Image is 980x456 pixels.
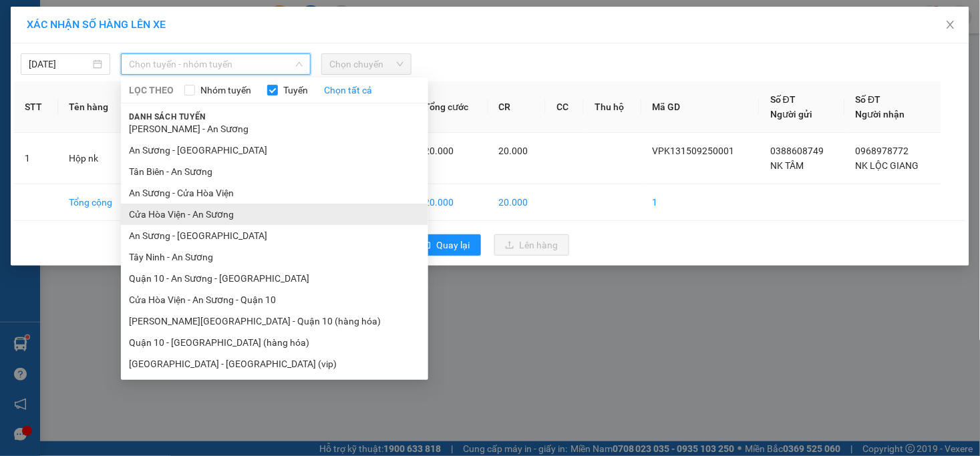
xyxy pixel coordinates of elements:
th: CR [488,81,546,133]
span: Chọn tuyến - nhóm tuyến [129,54,303,74]
td: Hộp nk [58,133,132,184]
button: rollbackQuay lại [412,234,481,256]
input: 15/09/2025 [29,57,90,71]
span: Quay lại [437,238,470,252]
span: 0388608749 [770,146,824,156]
span: XÁC NHẬN SỐ HÀNG LÊN XE [27,18,166,31]
span: 20.000 [499,146,528,156]
td: 20.000 [414,184,488,221]
span: Số ĐT [856,94,881,105]
span: close [945,19,956,30]
span: LỌC THEO [129,83,174,97]
li: An Sương - [GEOGRAPHIC_DATA] [121,140,428,161]
td: 1 [642,184,760,221]
span: Số ĐT [770,94,796,105]
li: [GEOGRAPHIC_DATA] - [GEOGRAPHIC_DATA] (vip) [121,353,428,375]
span: Người nhận [856,109,905,120]
li: Quận 10 - An Sương - [GEOGRAPHIC_DATA] [121,268,428,289]
td: 20.000 [488,184,546,221]
li: Cửa Hòa Viện - An Sương - Quận 10 [121,289,428,310]
th: Tổng cước [414,81,488,133]
td: 1 [14,133,58,184]
li: Tây Ninh - An Sương [121,246,428,268]
span: Danh sách tuyến [121,111,214,123]
span: 0968978772 [856,146,909,156]
th: Tên hàng [58,81,132,133]
th: Thu hộ [584,81,642,133]
button: Close [932,7,969,44]
span: Tuyến [278,83,313,97]
li: An Sương - [GEOGRAPHIC_DATA] [121,225,428,246]
a: Chọn tất cả [324,83,372,97]
span: Nhóm tuyến [195,83,257,97]
th: STT [14,81,58,133]
span: NK LỘC GIANG [856,160,919,171]
th: Mã GD [642,81,760,133]
li: Cửa Hòa Viện - An Sương [121,204,428,225]
button: uploadLên hàng [494,234,569,256]
span: Chọn chuyến [329,54,403,74]
span: NK TÂM [770,160,804,171]
span: 20.000 [424,146,454,156]
th: CC [546,81,584,133]
li: [PERSON_NAME][GEOGRAPHIC_DATA] - Quận 10 (hàng hóa) [121,310,428,332]
li: An Sương - Cửa Hòa Viện [121,182,428,204]
span: Người gửi [770,109,812,120]
td: Tổng cộng [58,184,132,221]
span: VPK131509250001 [653,146,735,156]
li: Tân Biên - An Sương [121,161,428,182]
li: [PERSON_NAME] - An Sương [121,118,428,140]
li: Quận 10 - [GEOGRAPHIC_DATA] (hàng hóa) [121,332,428,353]
span: down [295,60,303,68]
